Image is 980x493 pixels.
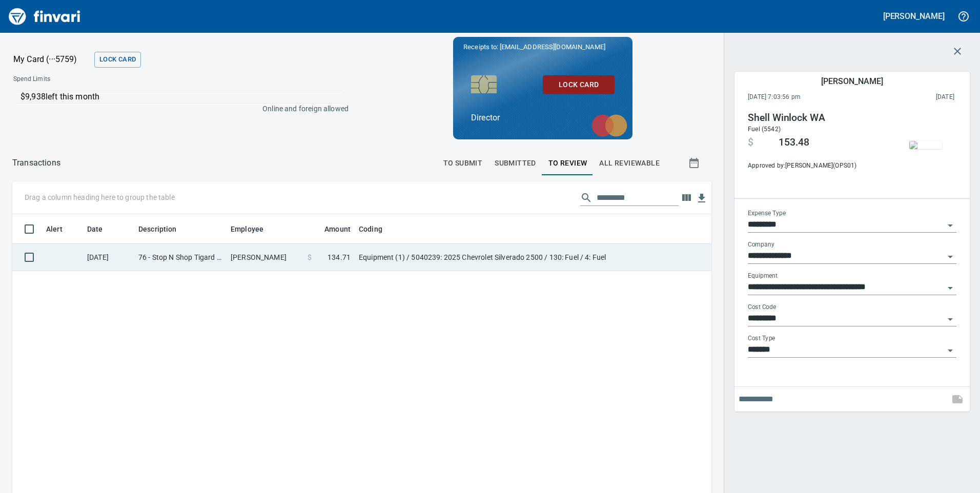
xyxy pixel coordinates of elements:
button: [PERSON_NAME] [881,8,947,24]
span: Amount [311,223,351,235]
span: Description [138,223,190,235]
button: Show transactions within a particular date range [679,151,711,175]
span: $ [308,252,312,262]
p: Director [471,112,615,124]
label: Equipment [748,273,778,279]
span: Alert [46,223,76,235]
td: [DATE] [83,244,134,271]
span: Alert [46,223,63,235]
img: mastercard.svg [586,109,632,142]
p: Drag a column heading here to group the table [25,192,175,202]
span: [EMAIL_ADDRESS][DOMAIN_NAME] [499,42,606,52]
td: [PERSON_NAME] [227,244,303,271]
span: Description [138,223,177,235]
label: Cost Type [748,336,775,342]
h5: [PERSON_NAME] [883,11,945,22]
h5: [PERSON_NAME] [821,76,883,87]
span: Fuel (5542) [748,126,781,133]
button: Lock Card [543,75,615,94]
button: Lock Card [94,52,141,68]
button: Choose columns to display [679,190,694,206]
button: Open [943,281,957,295]
button: Open [943,343,957,358]
span: Coding [359,223,382,235]
p: $9,938 left this month [21,91,342,103]
td: Equipment (1) / 5040239: 2025 Chevrolet Silverado 2500 / 130: Fuel / 4: Fuel [355,244,611,271]
button: Open [943,312,957,326]
span: 134.71 [328,252,351,262]
span: $ [748,136,753,149]
label: Company [748,242,774,248]
label: Cost Code [748,304,776,311]
span: Date [87,223,103,235]
img: receipts%2Ftapani%2F2025-10-07%2Fs522JPhQlTOWHcpfQqdK2t5S2TC2__snROM0WXg6itC6M7F3oe_thumb.jpg [909,141,942,149]
nav: breadcrumb [12,157,60,169]
span: To Submit [443,157,483,170]
span: Employee [231,223,277,235]
p: My Card (···5759) [13,53,90,66]
span: Spend Limits [13,74,198,85]
span: 153.48 [779,136,809,149]
p: Online and foreign allowed [5,104,349,114]
span: To Review [548,157,587,170]
span: Lock Card [99,54,136,66]
span: This records your note into the expense. If you would like to send a message to an employee inste... [945,387,970,412]
h4: Shell Winlock WA [748,112,881,124]
button: Open [943,218,957,233]
p: Receipts to: [463,42,622,52]
span: Submitted [495,157,536,170]
span: This charge was settled by the merchant and appears on the 2025/10/11 statement. [868,92,954,102]
button: Download table [694,191,709,206]
label: Expense Type [748,211,786,217]
img: Finvari [6,4,83,29]
span: Approved by: [PERSON_NAME] ( OPS01 ) [748,161,881,171]
span: Coding [359,223,396,235]
span: [DATE] 7:03:56 pm [748,92,868,102]
p: Transactions [12,157,60,169]
span: Amount [324,223,351,235]
span: Date [87,223,116,235]
td: 76 - Stop N Shop Tigard OR [134,244,227,271]
span: Lock Card [551,78,606,91]
button: Close transaction [945,39,970,64]
button: Open [943,250,957,264]
span: All Reviewable [599,157,660,170]
span: Employee [231,223,263,235]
